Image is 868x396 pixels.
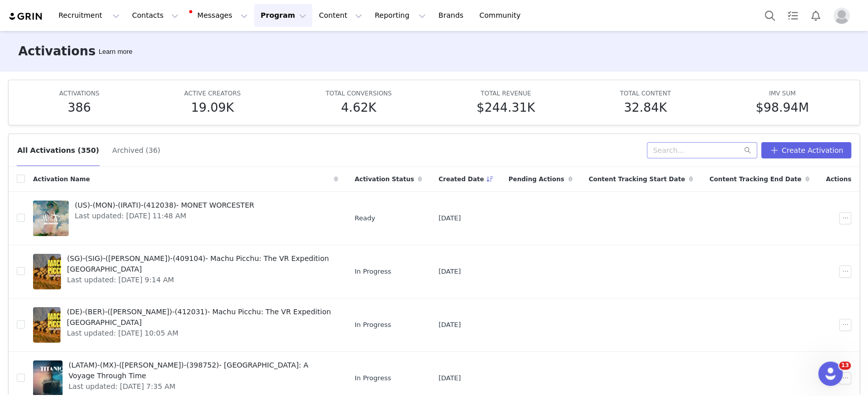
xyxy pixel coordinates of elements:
a: (DE)-(BER)-([PERSON_NAME])-(412031)- Machu Picchu: The VR Expedition [GEOGRAPHIC_DATA]Last update... [33,305,338,345]
span: (DE)-(BER)-([PERSON_NAME])-(412031)- Machu Picchu: The VR Expedition [GEOGRAPHIC_DATA] [67,307,332,328]
h5: $244.31K [476,98,535,117]
span: TOTAL CONTENT [620,90,671,97]
h3: Activations [18,42,96,60]
span: Created Date [438,175,484,184]
span: TOTAL CONVERSIONS [325,90,392,97]
div: Actions [818,169,859,190]
iframe: Intercom live chat [818,361,843,386]
span: 13 [839,361,851,370]
span: In Progress [354,267,391,277]
span: IMV SUM [769,90,796,97]
h5: $98.94M [756,98,809,117]
button: Create Activation [761,142,851,158]
a: Community [473,4,531,27]
span: Activation Name [33,175,90,184]
span: Last updated: [DATE] 9:14 AM [67,275,333,285]
span: Last updated: [DATE] 10:05 AM [67,328,332,339]
span: [DATE] [438,213,461,223]
img: placeholder-profile.jpg [833,8,850,24]
h5: 4.62K [341,98,376,117]
span: Ready [354,213,375,223]
span: In Progress [354,320,391,330]
button: Notifications [804,4,827,27]
span: Last updated: [DATE] 7:35 AM [69,381,333,392]
img: grin logo [8,12,44,21]
span: Content Tracking Start Date [588,175,685,184]
span: ACTIVE CREATORS [184,90,241,97]
span: [DATE] [438,320,461,330]
button: Contacts [126,4,185,27]
i: icon: search [744,147,751,154]
span: In Progress [354,373,391,383]
a: (US)-(MON)-(IRATI)-(412038)- MONET WORCESTERLast updated: [DATE] 11:48 AM [33,198,338,239]
button: All Activations (350) [17,142,100,158]
a: Brands [432,4,472,27]
span: (LATAM)-(MX)-([PERSON_NAME])-(398752)- [GEOGRAPHIC_DATA]: A Voyage Through Time [69,360,333,381]
button: Reporting [369,4,432,27]
button: Program [254,4,312,27]
span: TOTAL REVENUE [481,90,531,97]
input: Search... [647,142,757,158]
span: ACTIVATIONS [59,90,99,97]
h5: 386 [68,98,91,117]
button: Profile [827,8,860,24]
button: Recruitment [52,4,126,27]
span: Activation Status [354,175,414,184]
span: (US)-(MON)-(IRATI)-(412038)- MONET WORCESTER [75,200,254,211]
a: Tasks [782,4,804,27]
span: [DATE] [438,267,461,277]
div: Tooltip anchor [97,47,134,57]
button: Content [313,4,368,27]
span: Pending Actions [508,175,564,184]
span: Content Tracking End Date [709,175,801,184]
h5: 19.09K [191,98,234,117]
span: [DATE] [438,373,461,383]
h5: 32.84K [624,98,667,117]
button: Search [759,4,781,27]
button: Archived (36) [112,142,161,158]
span: (SG)-(SIG)-([PERSON_NAME])-(409104)- Machu Picchu: The VR Expedition [GEOGRAPHIC_DATA] [67,253,333,275]
button: Messages [185,4,254,27]
span: Last updated: [DATE] 11:48 AM [75,211,254,221]
a: (SG)-(SIG)-([PERSON_NAME])-(409104)- Machu Picchu: The VR Expedition [GEOGRAPHIC_DATA]Last update... [33,251,338,292]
